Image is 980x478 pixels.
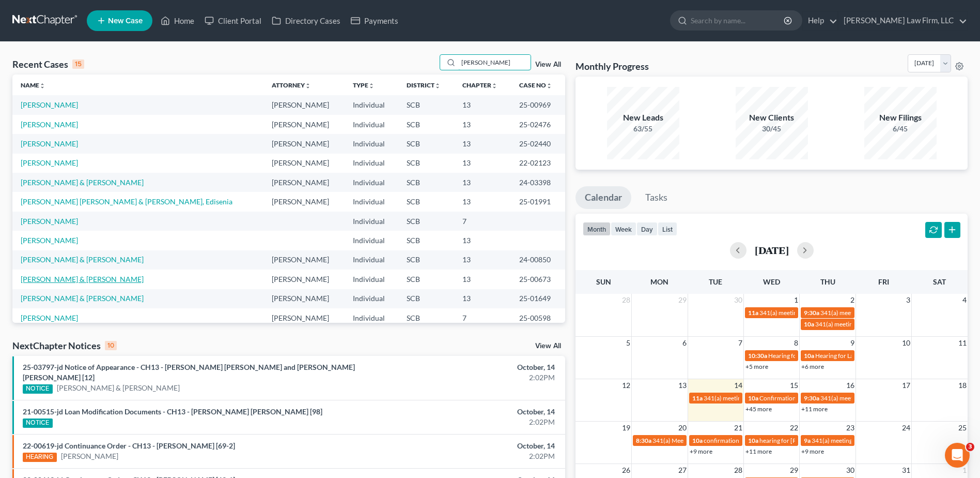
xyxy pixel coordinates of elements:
[21,120,78,129] a: [PERSON_NAME]
[263,173,345,192] td: [PERSON_NAME]
[793,294,799,306] span: 1
[263,154,345,173] td: [PERSON_NAME]
[607,112,679,124] div: New Leads
[398,212,454,231] td: SCB
[864,112,937,124] div: New Filings
[462,81,497,89] a: Chapterunfold_more
[709,277,722,286] span: Tue
[763,277,780,286] span: Wed
[368,83,375,89] i: unfold_more
[263,289,345,308] td: [PERSON_NAME]
[454,212,511,231] td: 7
[263,192,345,211] td: [PERSON_NAME]
[263,134,345,153] td: [PERSON_NAME]
[755,245,789,256] h2: [DATE]
[759,309,859,317] span: 341(a) meeting for [PERSON_NAME]
[21,255,144,264] a: [PERSON_NAME] & [PERSON_NAME]
[849,337,855,349] span: 9
[745,447,772,455] a: +11 more
[458,55,531,70] input: Search by name...
[511,115,566,134] td: 25-02476
[804,352,814,360] span: 10a
[384,407,555,417] div: October, 14
[23,384,53,394] div: NOTICE
[263,270,345,289] td: [PERSON_NAME]
[815,352,903,360] span: Hearing for La [PERSON_NAME]
[845,422,855,434] span: 23
[652,437,786,444] span: 341(a) Meeting of Creditors for [PERSON_NAME]
[745,405,772,413] a: +45 more
[901,379,911,392] span: 17
[398,231,454,250] td: SCB
[736,112,808,124] div: New Clients
[745,363,768,370] a: +5 more
[398,115,454,134] td: SCB
[345,289,398,308] td: Individual
[793,337,799,349] span: 8
[57,383,180,393] a: [PERSON_NAME] & [PERSON_NAME]
[23,441,235,450] a: 22-00619-jd Continuance Order - CH13 - [PERSON_NAME] [69-2]
[21,178,144,187] a: [PERSON_NAME] & [PERSON_NAME]
[384,441,555,451] div: October, 14
[21,81,45,89] a: Nameunfold_more
[21,313,78,322] a: [PERSON_NAME]
[596,277,611,286] span: Sun
[12,58,84,70] div: Recent Cases
[575,60,649,72] h3: Monthly Progress
[677,379,688,392] span: 13
[901,337,911,349] span: 10
[621,294,631,306] span: 28
[748,394,758,402] span: 10a
[384,372,555,383] div: 2:02PM
[434,83,441,89] i: unfold_more
[407,81,441,89] a: Districtunfold_more
[398,250,454,270] td: SCB
[511,308,566,327] td: 25-00598
[21,294,144,303] a: [PERSON_NAME] & [PERSON_NAME]
[621,422,631,434] span: 19
[263,250,345,270] td: [PERSON_NAME]
[345,173,398,192] td: Individual
[384,362,555,372] div: October, 14
[345,212,398,231] td: Individual
[108,17,143,25] span: New Case
[704,394,858,402] span: 341(a) meeting for [PERSON_NAME] & [PERSON_NAME]
[61,451,118,461] a: [PERSON_NAME]
[454,270,511,289] td: 13
[21,275,144,283] a: [PERSON_NAME] & [PERSON_NAME]
[398,173,454,192] td: SCB
[583,222,611,236] button: month
[748,352,767,360] span: 10:30a
[801,405,828,413] a: +11 more
[636,437,651,444] span: 8:30a
[677,422,688,434] span: 20
[535,61,561,68] a: View All
[733,379,743,392] span: 14
[957,337,968,349] span: 11
[901,464,911,476] span: 31
[72,59,84,69] div: 15
[804,309,819,317] span: 9:30a
[23,407,322,416] a: 21-00515-jd Loan Modification Documents - CH13 - [PERSON_NAME] [PERSON_NAME] [98]
[768,352,904,360] span: Hearing for [PERSON_NAME] & [PERSON_NAME]
[905,294,911,306] span: 3
[838,11,967,30] a: [PERSON_NAME] Law Firm, LLC
[345,250,398,270] td: Individual
[398,154,454,173] td: SCB
[535,342,561,350] a: View All
[820,394,920,402] span: 341(a) meeting for [PERSON_NAME]
[845,379,855,392] span: 16
[625,337,631,349] span: 5
[677,464,688,476] span: 27
[345,154,398,173] td: Individual
[933,277,946,286] span: Sat
[864,124,937,134] div: 6/45
[454,192,511,211] td: 13
[345,270,398,289] td: Individual
[681,337,688,349] span: 6
[511,154,566,173] td: 22-02123
[803,11,837,30] a: Help
[801,363,824,370] a: +6 more
[511,95,566,114] td: 25-00969
[454,173,511,192] td: 13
